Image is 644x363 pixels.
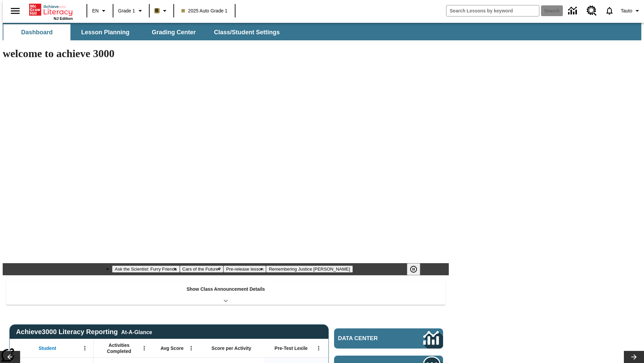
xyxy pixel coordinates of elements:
[97,342,141,354] span: Activities Completed
[314,343,324,353] button: Open Menu
[152,5,171,17] button: Boost Class color is light brown. Change class color
[155,6,159,15] span: B
[564,2,583,20] a: Data Center
[618,5,644,17] button: Profile/Settings
[89,5,111,17] button: Language: EN, Select a language
[39,345,56,351] span: Student
[118,7,135,14] span: Grade 1
[29,3,73,16] a: Home
[275,345,308,351] span: Pre-Test Lexile
[583,2,601,20] a: Resource Center, Will open in new tab
[180,266,224,273] button: Slide 2 Cars of the Future?
[121,328,152,335] div: At-A-Glance
[624,351,644,363] button: Lesson carousel, Next
[16,328,152,336] span: Achieve3000 Literacy Reporting
[3,24,70,40] button: Dashboard
[266,266,353,273] button: Slide 4 Remembering Justice O'Connor
[139,343,149,353] button: Open Menu
[212,345,252,351] span: Score per Activity
[621,7,632,14] span: Tauto
[112,266,179,273] button: Slide 1 Ask the Scientist: Furry Friends
[29,2,73,21] div: Home
[3,23,641,40] div: SubNavbar
[140,24,207,40] button: Grading Center
[92,7,99,14] span: EN
[223,266,266,273] button: Slide 3 Pre-release lesson
[54,16,73,21] span: NJ Edition
[186,286,265,293] p: Show Class Announcement Details
[334,328,443,349] a: Data Center
[80,343,90,353] button: Open Menu
[407,263,427,275] div: Pause
[338,335,401,342] span: Data Center
[3,47,449,60] h1: welcome to achieve 3000
[181,7,228,14] span: 2025 Auto Grade 1
[601,2,618,19] a: Notifications
[209,24,285,40] button: Class/Student Settings
[5,1,25,21] button: Open side menu
[72,24,139,40] button: Lesson Planning
[115,5,147,17] button: Grade: Grade 1, Select a grade
[446,5,539,16] input: search field
[3,24,286,40] div: SubNavbar
[160,345,183,351] span: Avg Score
[6,282,445,305] div: Show Class Announcement Details
[407,263,420,275] button: Pause
[186,343,196,353] button: Open Menu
